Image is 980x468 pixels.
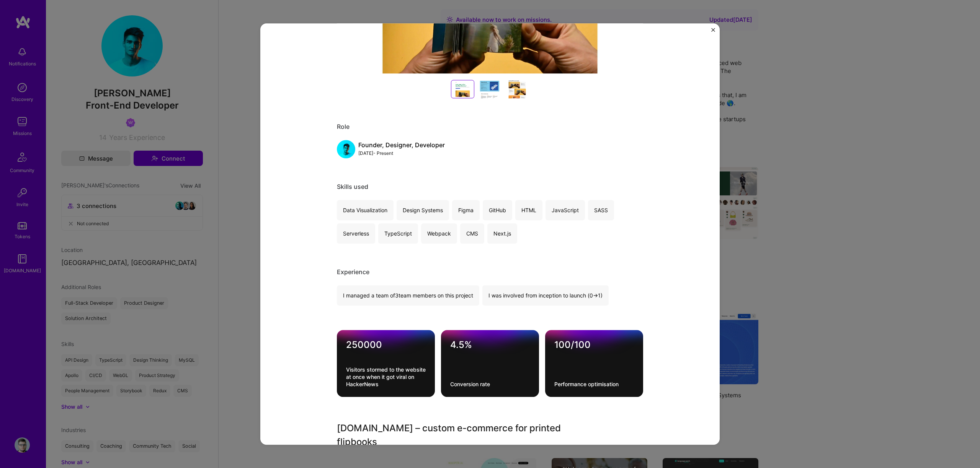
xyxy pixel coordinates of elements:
div: Next.js [487,223,517,244]
div: Data Visualization [337,200,394,220]
div: Webpack [421,223,457,244]
div: HTML [515,200,542,220]
div: Founder, Designer, Developer [358,141,445,149]
div: Skills used [337,183,643,191]
div: 100/100 [554,339,634,351]
div: Serverless [337,223,375,244]
div: Performance optimisation [554,380,634,388]
button: Close [711,28,715,36]
div: Conversion rate [450,380,530,388]
div: GitHub [483,200,512,220]
h3: [DOMAIN_NAME] – custom e-commerce for printed flipbooks [337,421,586,449]
div: 250000 [346,339,426,351]
div: TypeScript [378,223,418,244]
div: Figma [452,200,480,220]
div: [DATE] - Present [358,149,445,157]
div: Design Systems [397,200,449,220]
div: Experience [337,268,643,276]
div: CMS [460,223,484,244]
div: Visitors stormed to the website at once when it got viral on HackerNews [346,366,426,388]
div: SASS [588,200,614,220]
div: JavaScript [546,200,585,220]
div: I managed a team of 3 team members on this project [337,285,479,305]
div: 4.5% [450,339,530,351]
div: I was involved from inception to launch (0 -> 1) [482,285,609,305]
div: Role [337,123,643,131]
